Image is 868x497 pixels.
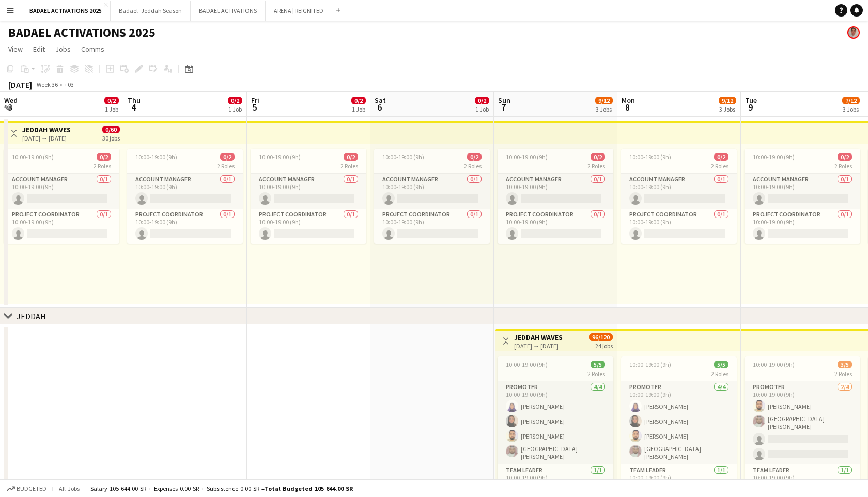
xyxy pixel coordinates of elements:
app-card-role: PROJECT COORDINATOR0/110:00-19:00 (9h) [621,209,737,244]
span: Sun [498,96,510,105]
app-card-role: Account Manager0/110:00-19:00 (9h) [745,174,860,209]
div: 1 Job [105,105,118,113]
span: 0/2 [97,153,111,161]
span: 10:00-19:00 (9h) [259,153,301,161]
app-card-role: PROMOTER2/410:00-19:00 (9h)[PERSON_NAME][GEOGRAPHIC_DATA][PERSON_NAME] [745,381,860,464]
span: 0/2 [714,153,729,161]
span: 0/2 [591,153,605,161]
div: [DATE] [8,80,32,90]
span: 5/5 [591,361,605,368]
span: 3/5 [838,361,852,368]
app-job-card: 10:00-19:00 (9h)0/22 RolesAccount Manager0/110:00-19:00 (9h) PROJECT COORDINATOR0/110:00-19:00 (9h) [251,149,366,244]
span: 3 [3,101,18,113]
div: 1 Job [352,105,365,113]
app-card-role: PROMOTER4/410:00-19:00 (9h)[PERSON_NAME][PERSON_NAME][PERSON_NAME][GEOGRAPHIC_DATA][PERSON_NAME] [498,381,613,464]
span: Sat [375,96,386,105]
div: JEDDAH [17,311,46,321]
span: Wed [4,96,18,105]
app-card-role: PROJECT COORDINATOR0/110:00-19:00 (9h) [498,209,613,244]
app-user-avatar: Shoroug Ansarei [847,26,860,39]
a: Comms [77,42,109,56]
span: Fri [251,96,259,105]
app-card-role: Account Manager0/110:00-19:00 (9h) [374,174,490,209]
app-card-role: Account Manager0/110:00-19:00 (9h) [127,174,243,209]
app-job-card: 10:00-19:00 (9h)0/22 RolesAccount Manager0/110:00-19:00 (9h) PROJECT COORDINATOR0/110:00-19:00 (9h) [498,149,613,244]
h3: JEDDAH WAVES [22,125,71,134]
div: 10:00-19:00 (9h)0/22 RolesAccount Manager0/110:00-19:00 (9h) PROJECT COORDINATOR0/110:00-19:00 (9h) [4,149,119,244]
span: Mon [622,96,635,105]
h3: JEDDAH WAVES [514,333,563,342]
app-card-role: Account Manager0/110:00-19:00 (9h) [621,174,737,209]
span: 0/2 [228,97,242,104]
a: View [4,42,27,56]
span: 7/12 [842,97,860,104]
span: 7 [497,101,510,113]
app-card-role: Account Manager0/110:00-19:00 (9h) [251,174,366,209]
div: [DATE] → [DATE] [514,342,563,350]
span: 0/2 [344,153,358,161]
span: 6 [373,101,386,113]
div: Salary 105 644.00 SR + Expenses 0.00 SR + Subsistence 0.00 SR = [90,485,353,492]
span: 10:00-19:00 (9h) [12,153,54,161]
span: 8 [620,101,635,113]
span: 10:00-19:00 (9h) [506,361,548,368]
span: Tue [745,96,757,105]
app-card-role: PROJECT COORDINATOR0/110:00-19:00 (9h) [251,209,366,244]
span: 10:00-19:00 (9h) [753,361,795,368]
div: [DATE] → [DATE] [22,134,71,142]
span: 0/60 [102,126,120,133]
div: 1 Job [475,105,489,113]
div: 10:00-19:00 (9h)0/22 RolesAccount Manager0/110:00-19:00 (9h) PROJECT COORDINATOR0/110:00-19:00 (9h) [745,149,860,244]
span: 2 Roles [587,370,605,378]
span: 9/12 [719,97,736,104]
span: 2 Roles [834,162,852,170]
div: 30 jobs [102,133,120,142]
span: 9 [743,101,757,113]
app-job-card: 10:00-19:00 (9h)0/22 RolesAccount Manager0/110:00-19:00 (9h) PROJECT COORDINATOR0/110:00-19:00 (9h) [127,149,243,244]
span: 9/12 [595,97,613,104]
span: Week 36 [34,81,60,88]
span: Comms [81,44,104,54]
span: 0/2 [475,97,489,104]
span: 2 Roles [464,162,482,170]
span: 4 [126,101,141,113]
span: 10:00-19:00 (9h) [629,361,671,368]
app-card-role: PROMOTER4/410:00-19:00 (9h)[PERSON_NAME][PERSON_NAME][PERSON_NAME][GEOGRAPHIC_DATA][PERSON_NAME] [621,381,737,464]
button: Badael -Jeddah Season [111,1,191,21]
span: Budgeted [17,485,47,492]
span: 2 Roles [711,370,729,378]
span: Total Budgeted 105 644.00 SR [265,485,353,492]
app-card-role: Account Manager0/110:00-19:00 (9h) [498,174,613,209]
h1: BADAEL ACTIVATIONS 2025 [8,25,156,40]
button: BADAEL ACTIVATIONS [191,1,266,21]
span: Thu [128,96,141,105]
span: 5/5 [714,361,729,368]
span: 0/2 [467,153,482,161]
button: ARENA | REIGNITED [266,1,332,21]
span: 10:00-19:00 (9h) [135,153,177,161]
app-card-role: PROJECT COORDINATOR0/110:00-19:00 (9h) [745,209,860,244]
span: 96/120 [589,333,613,341]
button: BADAEL ACTIVATIONS 2025 [21,1,111,21]
app-card-role: PROJECT COORDINATOR0/110:00-19:00 (9h) [374,209,490,244]
app-job-card: 10:00-19:00 (9h)0/22 RolesAccount Manager0/110:00-19:00 (9h) PROJECT COORDINATOR0/110:00-19:00 (9h) [374,149,490,244]
button: Budgeted [5,483,48,494]
app-card-role: Account Manager0/110:00-19:00 (9h) [4,174,119,209]
div: +03 [64,81,74,88]
div: 3 Jobs [719,105,736,113]
div: 24 jobs [595,341,613,350]
span: 0/2 [838,153,852,161]
span: 5 [250,101,259,113]
app-job-card: 10:00-19:00 (9h)0/22 RolesAccount Manager0/110:00-19:00 (9h) PROJECT COORDINATOR0/110:00-19:00 (9h) [621,149,737,244]
div: 3 Jobs [596,105,612,113]
span: Edit [33,44,45,54]
span: Jobs [55,44,71,54]
span: 2 Roles [834,370,852,378]
span: All jobs [57,485,82,492]
span: 10:00-19:00 (9h) [753,153,795,161]
span: 10:00-19:00 (9h) [629,153,671,161]
a: Jobs [51,42,75,56]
